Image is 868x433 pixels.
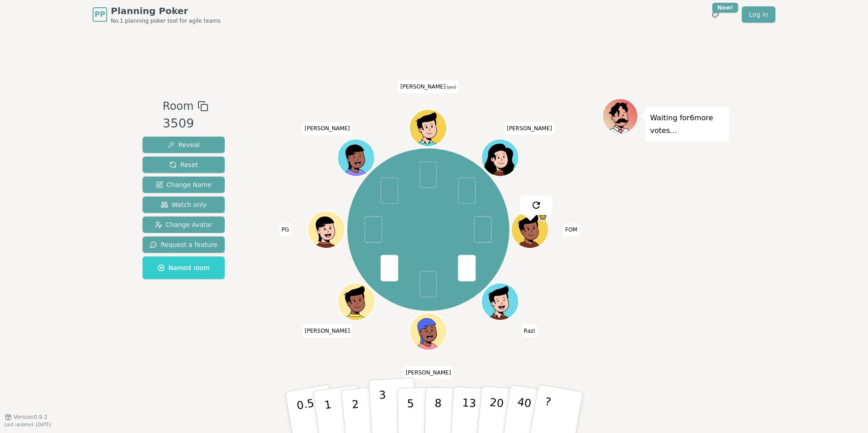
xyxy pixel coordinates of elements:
div: 3509 [163,114,208,133]
span: (you) [446,85,457,89]
a: PPPlanning PokerNo.1 planning poker tool for agile teams [93,5,221,25]
span: Click to change your name [563,223,580,236]
span: Reset [169,160,198,169]
span: Last updated: [DATE] [5,422,51,427]
span: Planning Poker [111,5,221,17]
button: Change Name [143,177,225,193]
span: Click to change your name [302,122,352,135]
span: Version 0.9.2 [14,413,48,421]
span: Click to change your name [302,324,352,337]
button: Request a feature [143,236,225,253]
button: Watch only [143,197,225,213]
img: reset [531,200,542,211]
a: Log in [742,6,775,23]
span: PP [94,9,105,20]
span: Click to change your name [404,366,454,379]
span: Request a feature [150,240,217,249]
span: Change Name [156,180,212,189]
span: Click to change your name [398,80,459,93]
span: Click to change your name [279,223,291,236]
span: Room [163,98,193,114]
button: Reveal [143,137,225,153]
span: Click to change your name [504,122,554,135]
span: No.1 planning poker tool for agile teams [111,17,221,25]
p: Waiting for 6 more votes... [650,112,725,137]
div: New! [712,3,738,13]
span: Change Avatar [155,220,213,229]
span: FOM is the host [538,212,548,221]
span: Named room [158,263,210,272]
button: Click to change your avatar [411,110,446,146]
button: Reset [143,157,225,173]
button: Version0.9.2 [5,413,48,421]
button: Change Avatar [143,216,225,233]
span: Reveal [168,140,200,149]
span: Click to change your name [522,324,538,337]
button: Named room [143,256,225,279]
span: Watch only [161,200,207,209]
button: New! [707,6,724,23]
